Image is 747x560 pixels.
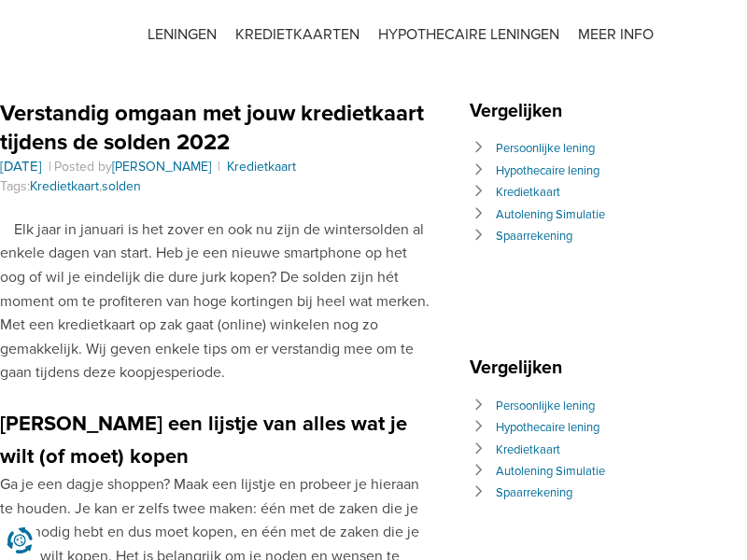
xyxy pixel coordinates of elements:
a: Hypothecaire lening [496,420,599,435]
a: Kredietkaart [496,442,560,457]
a: Spaarrekening [496,229,572,244]
span: Posted by [54,159,215,175]
a: Autolening Simulatie [496,207,605,222]
span: | [46,159,54,175]
span: Vergelijken [470,100,571,122]
a: Persoonlijke lening [496,399,595,413]
a: Kredietkaart [496,185,560,200]
a: Hypothecaire lening [496,163,599,178]
span: | [215,159,223,175]
a: Kredietkaart [227,159,296,175]
a: Spaarrekening [496,485,572,500]
a: Autolening Simulatie [496,464,605,479]
img: svg%3E [700,19,728,47]
a: solden [102,178,141,194]
a: Kredietkaart [30,178,99,194]
a: Persoonlijke lening [496,141,595,156]
span: Vergelijken [470,357,571,379]
a: [PERSON_NAME] [112,159,211,175]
